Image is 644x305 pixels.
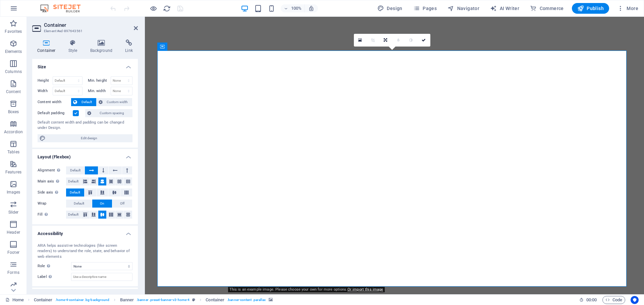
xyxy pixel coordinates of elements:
[227,296,266,304] span: . banner-content .parallax
[71,273,132,281] input: Use a descriptive name
[66,200,92,208] button: Default
[68,211,78,219] span: Default
[5,169,21,175] p: Features
[487,3,522,14] button: AI Writer
[5,49,22,54] p: Elements
[411,3,439,14] button: Pages
[4,129,23,135] p: Accordion
[8,210,19,215] p: Slider
[605,296,622,304] span: Code
[88,79,111,82] label: Min. height
[120,296,134,304] span: Click to select. Double-click to edit
[92,200,112,208] button: On
[39,4,89,12] img: Editor Logo
[308,5,314,11] i: On resize automatically adjust zoom level to fit chosen device.
[34,296,53,304] span: Click to select. Double-click to edit
[392,34,405,47] a: Blur
[579,296,597,304] h6: Session time
[631,296,639,304] button: Usercentrics
[38,79,53,82] label: Height
[367,34,379,47] a: Crop mode
[44,28,124,34] h3: Element #ed-897643561
[591,297,592,302] span: :
[68,177,78,185] span: Default
[66,166,85,174] button: Default
[66,211,81,219] button: Default
[38,89,53,93] label: Width
[5,29,22,34] p: Favorites
[71,98,96,106] button: Default
[70,188,80,197] span: Default
[48,134,130,142] span: Edit design
[163,4,171,12] button: reload
[74,200,84,208] span: Default
[347,287,383,292] a: Or import this image
[490,5,519,12] span: AI Writer
[32,40,63,54] h4: Container
[163,5,171,12] i: Reload page
[38,177,66,185] label: Main axis
[5,69,22,74] p: Columns
[38,262,52,270] span: Role
[228,287,385,292] div: This is an example image. Please choose your own for more options.
[377,5,402,12] span: Design
[6,89,21,94] p: Content
[269,298,273,302] i: This element contains a background
[602,296,625,304] button: Code
[38,98,71,106] label: Content width
[5,296,24,304] a: Click to cancel selection. Double-click to open Pages
[120,40,138,54] h4: Link
[93,109,130,117] span: Custom spacing
[7,270,19,275] p: Forms
[32,226,138,238] h4: Accessibility
[38,120,132,131] div: Default content width and padding can be changed under Design.
[530,5,564,12] span: Commerce
[38,273,71,281] label: Label
[38,134,132,142] button: Edit design
[79,98,94,106] span: Default
[586,296,597,304] span: 00 00
[375,3,405,14] button: Design
[7,149,19,155] p: Tables
[354,34,367,47] a: Select files from the file manager, stock photos, or upload file(s)
[100,200,104,208] span: On
[63,40,85,54] h4: Style
[85,109,132,117] button: Custom spacing
[418,34,430,47] a: Confirm ( Ctrl ⏎ )
[88,89,111,93] label: Min. width
[7,189,20,195] p: Images
[32,288,138,300] h4: Shape Dividers
[617,5,638,12] span: More
[447,5,479,12] span: Navigator
[405,34,418,47] a: Greyscale
[206,296,224,304] span: Click to select. Double-click to edit
[281,4,305,12] button: 100%
[66,188,84,197] button: Default
[192,298,195,302] i: This element is a customizable preset
[291,4,302,12] h6: 100%
[34,296,273,304] nav: breadcrumb
[38,166,66,174] label: Alignment
[445,3,482,14] button: Navigator
[112,200,132,208] button: Off
[577,5,604,12] span: Publish
[149,4,157,12] button: Click here to leave preview mode and continue editing
[66,177,81,185] button: Default
[7,250,19,255] p: Footer
[413,5,437,12] span: Pages
[105,98,130,106] span: Custom width
[527,3,567,14] button: Commerce
[614,3,641,14] button: More
[38,188,66,197] label: Side axis
[7,230,20,235] p: Header
[70,166,80,174] span: Default
[38,211,66,219] label: Fill
[572,3,609,14] button: Publish
[32,59,138,71] h4: Size
[38,243,132,260] div: ARIA helps assistive technologies (like screen readers) to understand the role, state, and behavi...
[379,34,392,47] a: Change orientation
[38,109,73,117] label: Default padding
[55,296,109,304] span: . home-4-container .bg-background
[8,109,19,115] p: Boxes
[38,200,66,208] label: Wrap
